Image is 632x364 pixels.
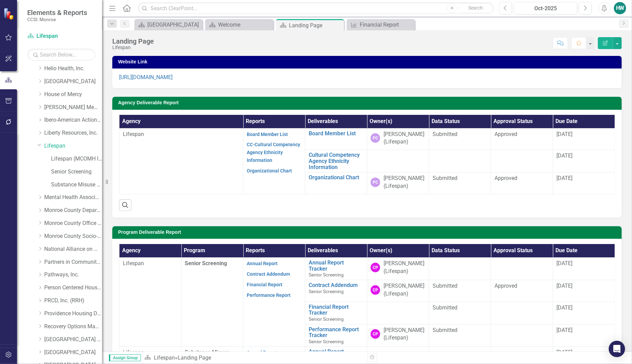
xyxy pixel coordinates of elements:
span: Submitted [433,283,457,289]
td: Double-Click to Edit Right Click for Context Menu [305,150,367,172]
h3: Program Deliverable Report [118,230,618,235]
a: Financial Report [247,282,282,287]
td: Double-Click to Edit [553,302,615,324]
img: ClearPoint Strategy [3,7,15,19]
a: Pathways, Inc. [44,271,102,279]
span: Elements & Reports [27,9,87,17]
td: Double-Click to Edit [429,302,491,324]
a: Welcome [207,20,272,29]
div: Open Intercom Messenger [609,341,625,357]
a: [GEOGRAPHIC_DATA] (RRH) [44,336,102,344]
button: Search [458,3,492,13]
td: Double-Click to Edit [367,258,429,280]
span: Approved [495,131,517,137]
input: Search ClearPoint... [138,2,494,14]
td: Double-Click to Edit [243,128,305,194]
td: Double-Click to Edit [491,324,553,347]
td: Double-Click to Edit [491,280,553,302]
a: PRCD, Inc. (RRH) [44,297,102,305]
div: CP [371,329,380,339]
a: House of Mercy [44,91,102,98]
a: Providence Housing Development Corporation [44,310,102,318]
td: Double-Click to Edit Right Click for Context Menu [305,172,367,194]
span: Senior Screening [309,316,344,322]
div: Landing Page [112,37,154,45]
span: Approved [495,175,517,181]
td: Double-Click to Edit [553,324,615,347]
a: Ibero-American Action League, Inc. [44,116,102,124]
div: [PERSON_NAME] (Lifespan) [384,282,425,298]
span: [DATE] [556,152,572,159]
div: [PERSON_NAME] (Lifespan) [384,175,425,190]
div: CP [371,263,380,272]
a: Annual Report [247,350,278,355]
a: Helio Health, Inc. [44,65,102,73]
span: Submitted [433,327,457,333]
div: [PERSON_NAME] (Lifespan) [384,327,425,342]
p: Lifespan [123,131,240,138]
span: [DATE] [556,327,572,333]
input: Search Below... [27,49,95,61]
a: [URL][DOMAIN_NAME] [119,74,173,80]
td: Double-Click to Edit Right Click for Context Menu [305,280,367,302]
a: Monroe County Office of Mental Health [44,219,102,227]
a: Organizational Chart [247,168,292,173]
span: [DATE] [556,260,572,267]
td: Double-Click to Edit Right Click for Context Menu [305,302,367,324]
td: Double-Click to Edit [491,128,553,150]
a: Lifespan [154,354,175,361]
div: Financial Report [360,20,413,29]
div: Oct-2025 [516,4,575,13]
div: [PERSON_NAME] (Lifespan) [384,260,425,275]
td: Double-Click to Edit [243,258,305,347]
a: Person Centered Housing Options, Inc. [44,284,102,292]
a: Financial Report Tracker [309,304,363,316]
td: Double-Click to Edit [119,128,243,194]
td: Double-Click to Edit [553,258,615,280]
td: Double-Click to Edit [491,172,553,194]
div: Lifespan [112,45,154,50]
div: PC [371,178,380,187]
a: CC-Cultural Competency Agency Ethnicity Information [247,142,300,163]
td: Double-Click to Edit [553,172,615,194]
span: [DATE] [556,283,572,289]
div: [GEOGRAPHIC_DATA] [147,20,201,29]
a: Board Member List [247,132,288,137]
td: Double-Click to Edit Right Click for Context Menu [305,128,367,150]
button: HW [614,2,626,14]
td: Double-Click to Edit [367,280,429,302]
span: Submitted [433,304,457,311]
a: [GEOGRAPHIC_DATA] [44,349,102,357]
span: Approved [495,283,517,289]
td: Double-Click to Edit [367,128,429,150]
td: Double-Click to Edit [553,128,615,150]
span: [DATE] [556,175,572,181]
div: Welcome [218,20,272,29]
td: Double-Click to Edit [553,280,615,302]
td: Double-Click to Edit [367,302,429,324]
td: Double-Click to Edit [429,150,491,172]
span: [DATE] [556,131,572,137]
a: Substance Misuse Education [51,181,102,189]
h3: Agency Deliverable Report [118,100,618,105]
a: Partners in Community Development [44,258,102,266]
td: Double-Click to Edit [429,128,491,150]
a: Contract Addendum [247,271,290,277]
p: Lifespan [123,260,178,268]
a: Annual Report [247,261,278,266]
a: Cultural Competency Agency Ethnicity Information [309,152,363,170]
td: Double-Click to Edit [553,150,615,172]
small: CCSI: Monroe [27,17,87,22]
td: Double-Click to Edit [429,280,491,302]
span: Senior Screening [309,339,344,344]
div: CP [371,285,380,295]
td: Double-Click to Edit [491,302,553,324]
a: Financial Report [349,20,413,29]
td: Double-Click to Edit [491,258,553,280]
a: Lifespan [27,32,95,40]
a: Monroe County Socio-Legal Center [44,232,102,240]
span: Senior Screening [309,272,344,277]
td: Double-Click to Edit Right Click for Context Menu [305,324,367,347]
a: Performance Report Tracker [309,327,363,338]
